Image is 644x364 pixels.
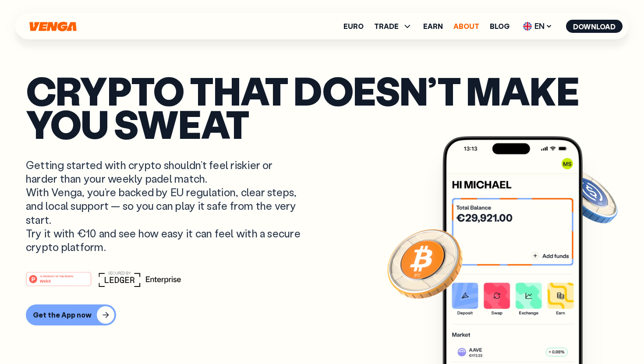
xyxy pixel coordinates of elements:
[26,74,618,141] p: Crypto that doesn’t make you sweat
[453,23,479,30] a: About
[343,23,364,30] a: Euro
[523,22,532,31] img: flag-uk
[28,21,78,32] svg: Home
[566,20,623,33] button: Download
[520,19,556,33] span: EN
[26,304,116,325] button: Get the App now
[374,21,413,32] span: TRADE
[490,23,510,30] a: Blog
[386,224,464,303] img: Bitcoin
[40,279,51,283] tspan: Web3
[374,23,399,30] span: TRADE
[26,304,618,325] a: Get the App now
[40,275,73,278] tspan: #1 PRODUCT OF THE MONTH
[26,277,92,288] a: #1 PRODUCT OF THE MONTHWeb3
[423,23,443,30] a: Earn
[556,165,619,228] img: USDC coin
[33,311,92,319] div: Get the App now
[26,158,303,254] p: Getting started with crypto shouldn’t feel riskier or harder than your weekly padel match. With V...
